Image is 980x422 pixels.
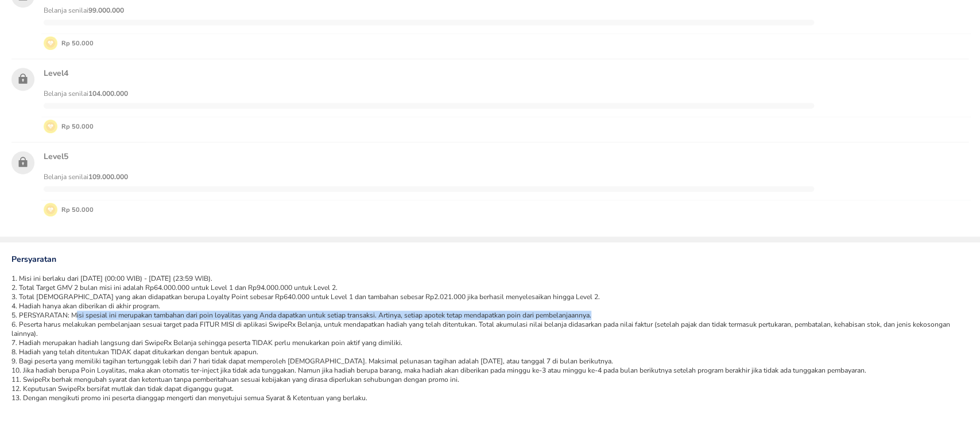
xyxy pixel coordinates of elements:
[44,89,128,98] span: Belanja senilai
[88,6,124,15] strong: 99.000.000
[44,151,969,162] p: Level 5
[11,357,969,366] li: 9. Bagi peserta yang memiliki tagihan tertunggak lebih dari 7 hari tidak dapat memperoleh [DEMOGR...
[44,68,969,79] p: Level 4
[57,205,94,215] p: Rp 50.000
[11,254,969,265] p: Persyaratan
[11,320,969,338] li: 6. Peserta harus melakukan pembelanjaan sesuai target pada FITUR MISI di aplikasi SwipeRx Belanja...
[11,366,969,375] li: 10. Jika hadiah berupa Poin Loyalitas, maka akan otomatis ter-inject jika tidak ada tunggakan. Na...
[88,172,128,181] strong: 109.000.000
[57,122,94,131] p: Rp 50.000
[11,283,969,292] li: 2. Total Target GMV 2 bulan misi ini adalah Rp64.000.000 untuk Level 1 dan Rp94.000.000 untuk Lev...
[11,274,969,283] li: 1. Misi ini berlaku dari [DATE] (00:00 WIB) - [DATE] (23:59 WIB).
[11,292,969,301] li: 3. Total [DEMOGRAPHIC_DATA] yang akan didapatkan berupa Loyalty Point sebesar Rp640.000 untuk Lev...
[11,384,969,393] li: 12. Keputusan SwipeRx bersifat mutlak dan tidak dapat diganggu gugat.
[44,172,128,181] span: Belanja senilai
[44,6,124,15] span: Belanja senilai
[11,375,969,384] li: 11. SwipeRx berhak mengubah syarat dan ketentuan tanpa pemberitahuan sesuai kebijakan yang dirasa...
[11,338,969,347] li: 7. Hadiah merupakan hadiah langsung dari SwipeRx Belanja sehingga peserta TIDAK perlu menukarkan ...
[11,301,969,311] li: 4. Hadiah hanya akan diberikan di akhir program.
[11,393,969,402] li: 13. Dengan mengikuti promo ini peserta dianggap mengerti dan menyetujui semua Syarat & Ketentuan ...
[88,89,128,98] strong: 104.000.000
[11,347,969,357] li: 8. Hadiah yang telah ditentukan TIDAK dapat ditukarkan dengan bentuk apapun.
[57,38,94,48] p: Rp 50.000
[11,311,969,320] li: 5. PERSYARATAN: Misi spesial ini merupakan tambahan dari poin loyalitas yang Anda dapatkan untuk ...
